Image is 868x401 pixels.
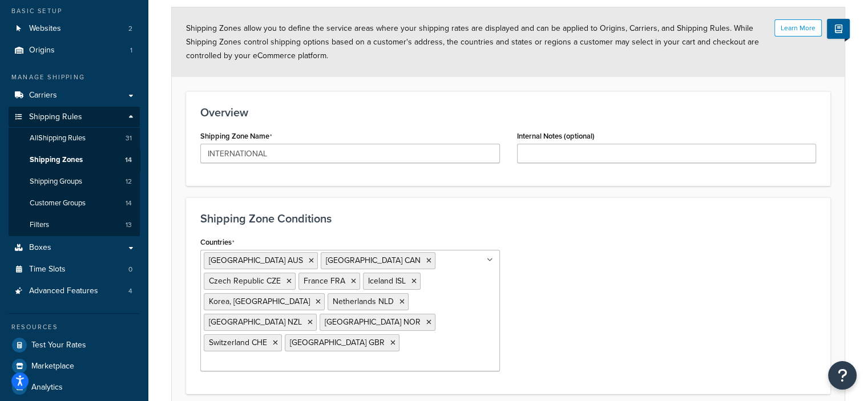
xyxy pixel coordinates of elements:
[31,341,86,350] span: Test Your Rates
[9,281,140,302] li: Advanced Features
[209,337,267,349] span: Switzerland CHE
[126,177,132,187] span: 12
[31,362,74,371] span: Marketplace
[827,19,850,39] button: Show Help Docs
[126,133,132,143] span: 31
[9,107,140,237] li: Shipping Rules
[29,46,55,55] span: Origins
[9,193,140,214] li: Customer Groups
[9,322,140,332] div: Resources
[9,171,140,192] li: Shipping Groups
[9,335,140,355] a: Test Your Rates
[9,72,140,82] div: Manage Shipping
[9,149,140,171] li: Shipping Zones
[9,40,140,61] li: Origins
[186,22,759,62] span: Shipping Zones allow you to define the service areas where your shipping rates are displayed and ...
[30,155,83,165] span: Shipping Zones
[209,254,303,266] span: [GEOGRAPHIC_DATA] AUS
[9,149,140,171] a: Shipping Zones14
[200,106,816,119] h3: Overview
[30,177,82,187] span: Shipping Groups
[9,18,140,39] li: Websites
[128,24,132,34] span: 2
[209,316,302,328] span: [GEOGRAPHIC_DATA] NZL
[31,383,63,392] span: Analytics
[125,155,132,165] span: 14
[9,18,140,39] a: Websites2
[200,238,235,247] label: Countries
[30,133,86,143] span: All Shipping Rules
[126,220,132,230] span: 13
[29,265,66,274] span: Time Slots
[126,199,132,208] span: 14
[326,254,421,266] span: [GEOGRAPHIC_DATA] CAN
[333,295,394,307] span: Netherlands NLD
[517,132,595,140] label: Internal Notes (optional)
[774,19,822,37] button: Learn More
[9,107,140,128] a: Shipping Rules
[128,265,132,274] span: 0
[30,199,86,208] span: Customer Groups
[9,214,140,236] a: Filters13
[9,237,140,258] a: Boxes
[9,281,140,302] a: Advanced Features4
[29,24,61,34] span: Websites
[9,171,140,192] a: Shipping Groups12
[9,40,140,61] a: Origins1
[9,356,140,376] a: Marketplace
[9,193,140,214] a: Customer Groups14
[9,259,140,280] a: Time Slots0
[828,361,857,390] button: Open Resource Center
[9,259,140,280] li: Time Slots
[29,286,98,296] span: Advanced Features
[29,91,57,100] span: Carriers
[209,295,310,307] span: Korea, [GEOGRAPHIC_DATA]
[30,220,49,230] span: Filters
[368,275,406,287] span: Iceland ISL
[290,337,385,349] span: [GEOGRAPHIC_DATA] GBR
[325,316,421,328] span: [GEOGRAPHIC_DATA] NOR
[9,214,140,236] li: Filters
[9,128,140,149] a: AllShipping Rules31
[200,212,816,225] h3: Shipping Zone Conditions
[130,46,132,55] span: 1
[9,85,140,106] a: Carriers
[9,6,140,16] div: Basic Setup
[128,286,132,296] span: 4
[209,275,281,287] span: Czech Republic CZE
[9,377,140,398] a: Analytics
[304,275,345,287] span: France FRA
[29,243,51,253] span: Boxes
[200,132,272,141] label: Shipping Zone Name
[29,112,82,122] span: Shipping Rules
